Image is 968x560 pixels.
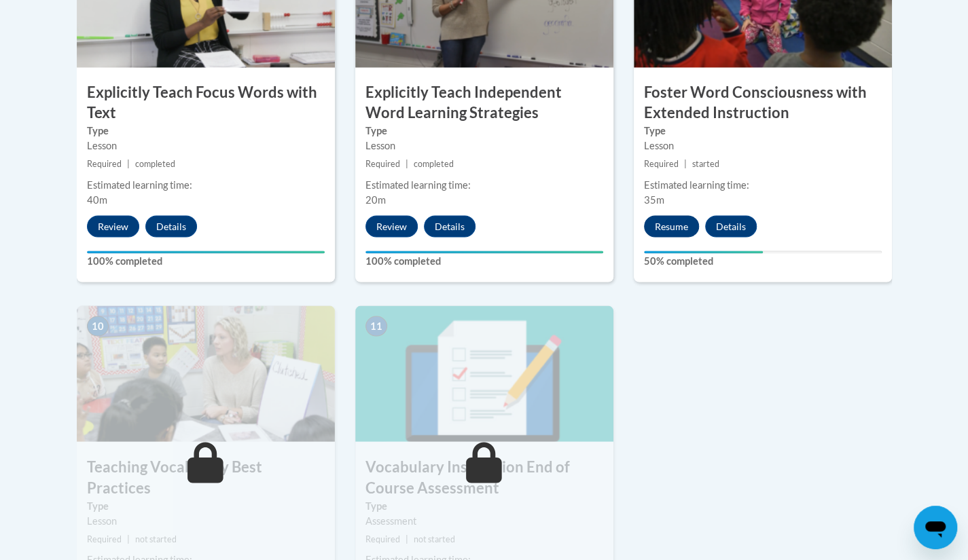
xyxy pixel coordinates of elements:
span: Required [644,159,679,169]
span: Required [87,159,122,169]
span: started [692,159,719,169]
h3: Explicitly Teach Focus Words with Text [77,82,335,124]
button: Resume [644,215,699,237]
span: 20m [365,193,386,205]
span: Required [365,159,400,169]
div: Your progress [365,250,603,253]
h3: Foster Word Consciousness with Extended Instruction [634,82,892,124]
label: 100% completed [87,253,325,268]
span: Required [365,534,400,544]
span: completed [414,159,454,169]
img: Course Image [77,305,335,441]
span: | [406,159,408,169]
iframe: Button to launch messaging window [914,506,957,549]
label: Type [365,124,603,138]
button: Review [87,215,139,237]
span: | [127,534,130,544]
div: Assessment [365,513,603,528]
div: Lesson [87,513,325,528]
span: | [406,534,408,544]
div: Lesson [87,138,325,153]
button: Details [705,215,757,237]
label: 100% completed [365,253,603,268]
div: Lesson [365,138,603,153]
span: 35m [644,193,664,205]
span: completed [135,159,175,169]
label: Type [87,498,325,513]
span: 11 [365,316,387,336]
div: Your progress [644,250,763,253]
div: Estimated learning time: [644,177,882,192]
div: Estimated learning time: [87,177,325,192]
label: Type [644,124,882,138]
h3: Vocabulary Instruction End of Course Assessment [355,456,613,498]
img: Course Image [355,305,613,441]
button: Details [145,215,197,237]
span: 10 [87,316,109,336]
span: 40m [87,193,107,205]
label: Type [87,124,325,138]
button: Review [365,215,418,237]
label: 50% completed [644,253,882,268]
span: not started [414,534,455,544]
div: Lesson [644,138,882,153]
div: Estimated learning time: [365,177,603,192]
div: Your progress [87,250,325,253]
button: Details [424,215,476,237]
span: not started [135,534,177,544]
span: | [684,159,687,169]
span: | [127,159,130,169]
h3: Teaching Vocabulary Best Practices [77,456,335,498]
h3: Explicitly Teach Independent Word Learning Strategies [355,82,613,124]
label: Type [365,498,603,513]
span: Required [87,534,122,544]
